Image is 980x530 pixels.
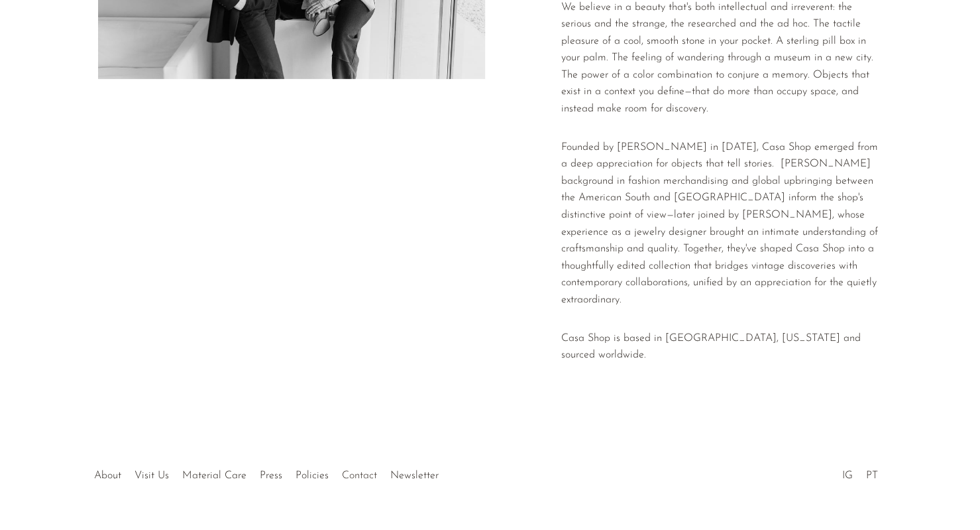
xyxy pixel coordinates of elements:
[561,330,882,364] p: Casa Shop is based in [GEOGRAPHIC_DATA], [US_STATE] and sourced worldwide.
[342,470,377,481] a: Contact
[87,460,445,485] ul: Quick links
[836,460,885,485] ul: Social Medias
[135,470,169,481] a: Visit Us
[94,470,121,481] a: About
[260,470,282,481] a: Press
[296,470,329,481] a: Policies
[182,470,246,481] a: Material Care
[561,139,882,309] p: Founded by [PERSON_NAME] in [DATE], Casa Shop emerged from a deep appreciation for objects that t...
[866,470,878,481] a: PT
[842,470,853,481] a: IG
